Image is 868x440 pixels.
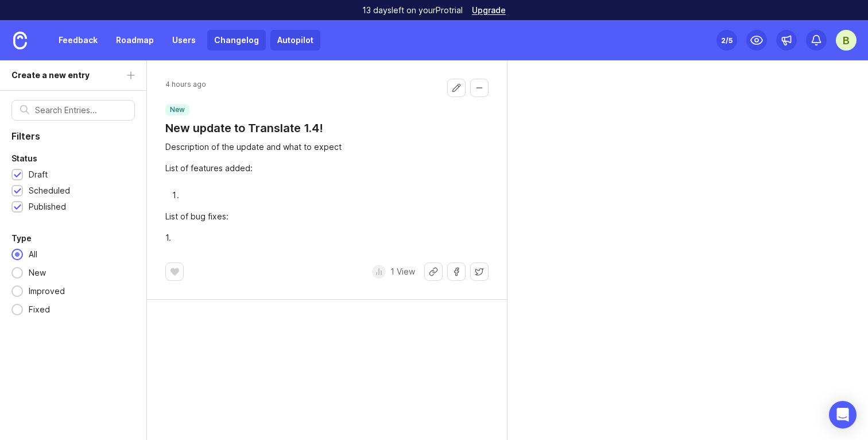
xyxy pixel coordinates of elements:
div: Published [29,200,66,213]
button: B [836,30,857,51]
button: Edit changelog entry [447,79,466,97]
div: Type [11,231,32,245]
div: Improved [23,285,71,298]
a: Feedback [52,30,104,51]
a: Upgrade [472,6,506,14]
button: Share on Facebook [447,263,466,281]
p: 13 days left on your Pro trial [362,5,463,16]
div: Status [11,152,37,165]
span: 4 hours ago [165,79,206,90]
input: Search Entries... [35,104,126,117]
div: Scheduled [29,184,70,197]
button: Collapse changelog entry [470,79,489,97]
div: New [23,267,52,279]
div: Open Intercom Messenger [829,401,857,429]
p: 1 View [390,266,415,277]
button: Share on X [470,263,489,281]
a: Autopilot [270,30,320,51]
div: List of features added: [165,162,489,175]
div: 1. [165,231,489,244]
a: Changelog [207,30,266,51]
div: Draft [29,168,48,181]
div: List of bug fixes: [165,210,489,223]
div: Fixed [23,303,56,316]
a: New update to Translate 1.4! [165,120,323,136]
div: Create a new entry [11,69,90,82]
button: 2/5 [716,30,737,51]
div: 2 /5 [721,32,733,48]
a: Roadmap [109,30,161,51]
p: new [170,105,185,114]
div: All [23,248,43,261]
a: Users [165,30,203,51]
button: Share link [424,263,443,281]
div: Description of the update and what to expect [165,141,489,153]
img: Canny Home [13,32,27,49]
